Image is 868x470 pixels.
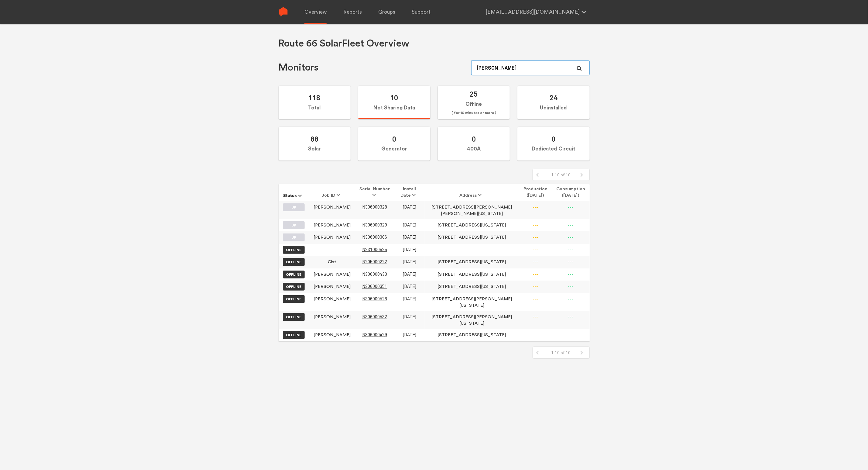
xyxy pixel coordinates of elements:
[309,311,355,329] td: [PERSON_NAME]
[470,90,478,98] span: 25
[283,283,305,291] label: OFFLINE
[362,314,387,320] span: N306000532
[425,184,519,201] th: Address
[552,329,590,341] td: ---
[358,86,430,119] label: Not Sharing Data
[403,247,416,252] span: [DATE]
[425,311,519,329] td: [STREET_ADDRESS][PERSON_NAME][US_STATE]
[362,315,387,319] a: N306000532
[362,284,387,289] span: N306000351
[519,244,552,256] td: ---
[425,219,519,231] td: [STREET_ADDRESS][US_STATE]
[403,235,416,240] span: [DATE]
[552,184,590,201] th: Consumption ([DATE])
[362,223,387,227] a: N306000329
[283,221,305,229] label: UP
[309,93,321,102] span: 118
[362,259,387,264] span: N205000222
[362,332,387,337] span: N306000429
[283,295,305,303] label: OFFLINE
[362,296,387,302] span: N306000528
[550,93,558,102] span: 24
[519,329,552,341] td: ---
[362,205,387,209] a: N306000328
[310,135,318,143] span: 88
[425,293,519,311] td: [STREET_ADDRESS][PERSON_NAME][US_STATE]
[394,184,425,201] th: Install Date
[403,259,416,264] span: [DATE]
[552,311,590,329] td: ---
[425,231,519,244] td: [STREET_ADDRESS][US_STATE]
[283,271,305,278] label: OFFLINE
[283,331,305,339] label: OFFLINE
[438,86,510,119] label: Offline
[362,333,387,337] a: N306000429
[403,314,416,320] span: [DATE]
[279,86,351,119] label: Total
[425,201,519,219] td: [STREET_ADDRESS][PERSON_NAME][PERSON_NAME][US_STATE]
[283,246,305,254] label: OFFLINE
[472,135,476,143] span: 0
[438,127,510,161] label: 400A
[279,127,351,161] label: Solar
[519,256,552,268] td: ---
[309,231,355,244] td: [PERSON_NAME]
[362,247,387,252] span: N231000525
[362,284,387,289] a: N306000351
[390,93,398,102] span: 10
[552,244,590,256] td: ---
[362,260,387,264] a: N205000222
[392,135,396,143] span: 0
[552,201,590,219] td: ---
[552,231,590,244] td: ---
[279,184,309,201] th: Status
[355,184,394,201] th: Serial Number
[309,268,355,281] td: [PERSON_NAME]
[519,201,552,219] td: ---
[362,272,387,277] span: N306000433
[403,296,416,302] span: [DATE]
[519,293,552,311] td: ---
[362,297,387,301] a: N306000528
[451,109,496,117] span: ( for 10 minutes or more )
[519,281,552,293] td: ---
[309,281,355,293] td: [PERSON_NAME]
[309,184,355,201] th: Job ID
[358,127,430,161] label: Generator
[362,235,387,240] a: N306000306
[279,37,410,50] h1: Route 66 Solar Fleet Overview
[545,169,577,181] div: 1-10 of 10
[519,231,552,244] td: ---
[309,201,355,219] td: [PERSON_NAME]
[519,311,552,329] td: ---
[517,86,589,119] label: Uninstalled
[283,258,305,266] label: OFFLINE
[362,247,387,252] a: N231000525
[403,205,416,210] span: [DATE]
[425,268,519,281] td: [STREET_ADDRESS][US_STATE]
[362,272,387,277] a: N306000433
[309,329,355,341] td: [PERSON_NAME]
[552,256,590,268] td: ---
[309,293,355,311] td: [PERSON_NAME]
[425,329,519,341] td: [STREET_ADDRESS][US_STATE]
[552,268,590,281] td: ---
[519,184,552,201] th: Production ([DATE])
[425,281,519,293] td: [STREET_ADDRESS][US_STATE]
[279,7,288,16] img: Sense Logo
[309,256,355,268] td: Gist
[283,313,305,321] label: OFFLINE
[403,332,416,337] span: [DATE]
[425,256,519,268] td: [STREET_ADDRESS][US_STATE]
[552,219,590,231] td: ---
[403,223,416,228] span: [DATE]
[551,135,555,143] span: 0
[283,203,305,211] label: UP
[403,284,416,289] span: [DATE]
[279,61,319,74] h1: Monitors
[552,293,590,311] td: ---
[552,281,590,293] td: ---
[517,127,589,161] label: Dedicated Circuit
